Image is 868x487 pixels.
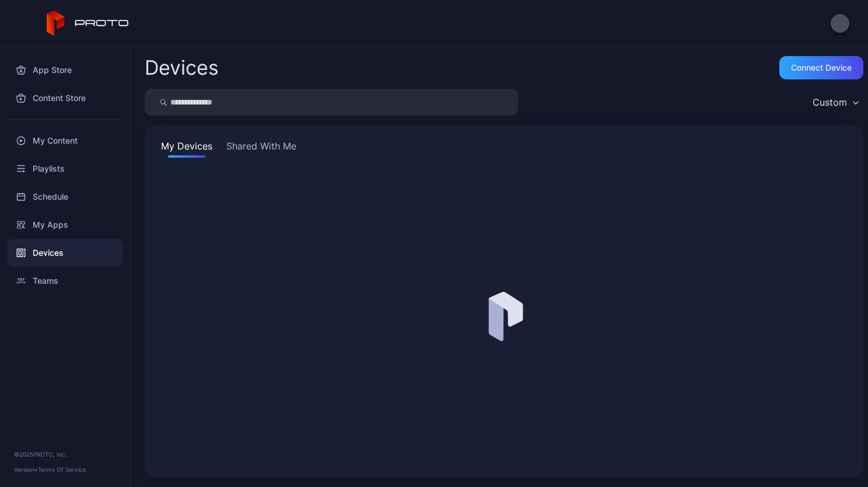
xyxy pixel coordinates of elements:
a: Devices [7,239,123,267]
a: My Apps [7,211,123,239]
a: My Content [7,127,123,155]
div: Custom [813,96,847,108]
a: App Store [7,56,123,84]
div: © 2025 PROTO, Inc. [14,450,116,459]
a: Teams [7,267,123,295]
div: Connect device [791,63,852,72]
button: Connect device [779,56,863,79]
span: Version • [14,466,38,473]
button: My Devices [159,139,215,158]
a: Playlists [7,155,123,183]
a: Schedule [7,183,123,211]
h2: Devices [145,57,219,78]
a: Terms Of Service [38,466,86,473]
button: Custom [807,89,863,116]
button: Shared With Me [224,139,299,158]
a: Content Store [7,84,123,112]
